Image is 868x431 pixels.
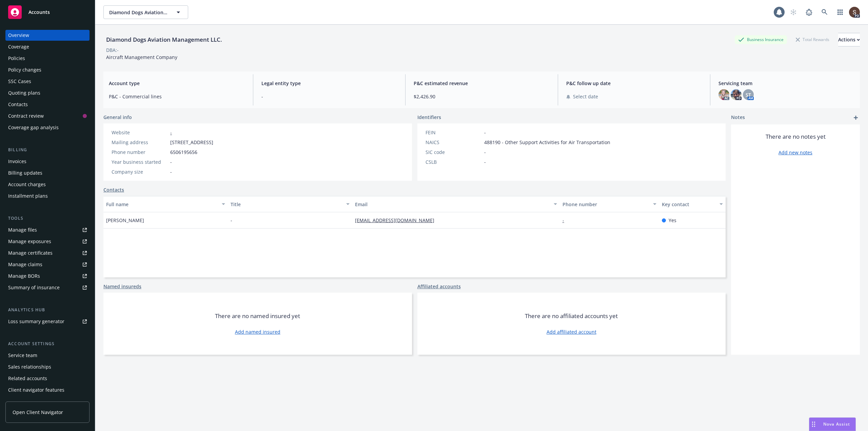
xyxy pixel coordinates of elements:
[809,418,818,431] div: Drag to move
[573,93,598,100] span: Select date
[5,385,90,395] a: Client navigator features
[426,139,481,146] div: NAICS
[109,9,168,16] span: Diamond Dogs Aviation Management LLC.
[5,259,90,270] a: Manage claims
[746,91,751,98] span: ST
[5,122,90,133] a: Coverage gap analysis
[5,361,90,372] a: Sales relationships
[109,93,245,100] span: P&C - Commercial lines
[5,3,90,22] a: Accounts
[103,35,225,44] div: Diamond Dogs Aviation Management LLC.
[833,5,847,19] a: Switch app
[838,33,860,46] button: Actions
[5,271,90,281] a: Manage BORs
[170,129,172,136] a: -
[112,129,167,136] div: Website
[417,114,441,121] span: Identifiers
[112,158,167,165] div: Year business started
[5,99,90,110] a: Contacts
[106,54,177,60] span: Aircraft Management Company
[735,35,787,44] div: Business Insurance
[8,179,46,190] div: Account charges
[560,196,659,212] button: Phone number
[103,5,188,19] button: Diamond Dogs Aviation Management LLC.
[5,224,90,235] a: Manage files
[669,217,676,224] span: Yes
[5,191,90,201] a: Installment plans
[5,53,90,64] a: Policies
[261,80,397,87] span: Legal entity type
[5,373,90,384] a: Related accounts
[8,361,51,372] div: Sales relationships
[718,80,854,87] span: Servicing team
[484,158,486,165] span: -
[231,201,342,208] div: Title
[5,307,90,313] div: Analytics hub
[5,340,90,347] div: Account settings
[766,133,826,141] span: There are no notes yet
[426,129,481,136] div: FEIN
[8,41,29,52] div: Coverage
[5,236,90,247] a: Manage exposures
[8,156,26,167] div: Invoices
[823,421,850,427] span: Nova Assist
[170,149,197,156] span: 6506195656
[28,9,50,15] span: Accounts
[5,30,90,41] a: Overview
[787,5,800,19] a: Start snowing
[170,158,172,165] span: -
[852,114,860,122] a: add
[5,76,90,87] a: SSC Cases
[8,30,29,41] div: Overview
[112,168,167,175] div: Company size
[778,149,812,156] a: Add new notes
[426,158,481,165] div: CSLB
[426,149,481,156] div: SIC code
[8,316,64,327] div: Loss summary generator
[112,139,167,146] div: Mailing address
[5,41,90,52] a: Coverage
[8,271,40,281] div: Manage BORs
[5,168,90,178] a: Billing updates
[170,139,213,146] span: [STREET_ADDRESS]
[718,89,729,100] img: photo
[355,217,440,223] a: [EMAIL_ADDRESS][DOMAIN_NAME]
[484,139,610,146] span: 488190 - Other Support Activities for Air Transportation
[13,409,63,416] span: Open Client Navigator
[563,201,649,208] div: Phone number
[414,80,550,87] span: P&C estimated revenue
[112,149,167,156] div: Phone number
[809,417,856,431] button: Nova Assist
[8,99,28,110] div: Contacts
[566,80,702,87] span: P&C follow up date
[352,196,560,212] button: Email
[5,64,90,75] a: Policy changes
[818,5,831,19] a: Search
[8,236,51,247] div: Manage exposures
[106,201,218,208] div: Full name
[103,186,124,193] a: Contacts
[547,328,596,335] a: Add affiliated account
[5,350,90,361] a: Service team
[106,217,144,224] span: [PERSON_NAME]
[5,156,90,167] a: Invoices
[8,111,44,121] div: Contract review
[8,76,31,87] div: SSC Cases
[355,201,550,208] div: Email
[170,168,172,175] span: -
[8,282,60,293] div: Summary of insurance
[8,122,59,133] div: Coverage gap analysis
[8,168,42,178] div: Billing updates
[5,282,90,293] a: Summary of insurance
[5,111,90,121] a: Contract review
[484,129,486,136] span: -
[414,93,550,100] span: $2,426.90
[103,196,228,212] button: Full name
[417,283,461,290] a: Affiliated accounts
[8,224,37,235] div: Manage files
[8,248,53,258] div: Manage certificates
[484,149,486,156] span: -
[849,7,860,18] img: photo
[5,248,90,258] a: Manage certificates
